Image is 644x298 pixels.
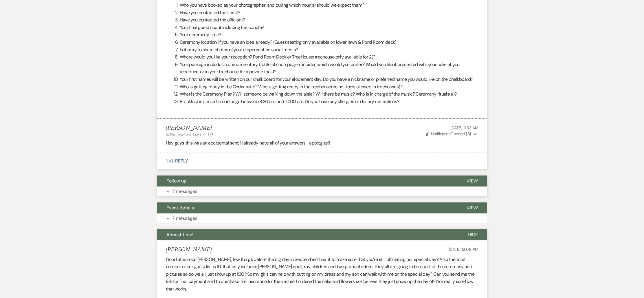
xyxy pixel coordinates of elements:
[467,205,478,211] span: View
[426,131,471,136] span: Opened
[467,178,478,184] span: View
[157,229,458,240] button: Almost time!
[457,202,487,213] button: View
[180,91,457,97] span: What is the Ceremony Plan? Will someone be walking down the aisle? Will there be music? Who is in...
[180,98,399,105] span: Breakfast is served in our lodge between 8:30 am and 10:00 am. Do you have any allergies or dieta...
[180,24,264,30] span: Your final guest count including the couple?
[466,131,471,136] strong: ( 3 )
[166,125,213,132] h5: [PERSON_NAME]
[180,32,221,38] span: Your ceremony time?
[166,178,187,184] span: Follow up
[425,131,478,137] button: NotificationOpened (3)
[157,213,487,223] button: 7 messages
[180,10,240,16] span: Have you contacted the florist?
[166,232,193,238] span: Almost time!
[180,2,364,8] span: Who you have booked as your photographer, and during which hour(s) should we expect them?
[157,153,487,169] button: Reply
[180,39,397,45] span: Ceremony location, if you have an idea already? (Guest seating only available on lower lawn & Pon...
[180,17,245,23] span: Have you contacted the officiant?
[157,187,487,196] button: 2 messages
[457,175,487,187] button: View
[180,76,473,82] span: Your first names will be written on our chalkboard for your elopement day. Do you have a nickname...
[157,202,457,213] button: Event details
[180,61,461,75] span: Your package includes a complimentary bottle of champagne or cider, which would you prefer? Would...
[172,188,197,195] p: 2 messages
[180,54,375,60] span: Where would you like your reception? Pond Room Deck or TreeHouse(treehouse only available for 2)?
[449,247,478,252] span: [DATE] 12:08 PM
[451,125,478,130] span: [DATE] 11:32 AM
[166,132,207,137] button: to: Planning Portal Users
[166,132,201,137] span: to: Planning Portal Users
[166,205,194,211] span: Event details
[166,139,478,147] p: Hey guys, this was an accidental send! I already have all of your answers, I apologize!!
[180,47,298,53] span: Is it okay to share photos of your elopement on social media?
[431,131,450,136] span: Notification
[157,175,457,187] button: Follow up
[172,215,197,222] p: 7 messages
[468,232,478,238] span: Hide
[458,229,487,240] button: Hide
[166,246,212,253] h5: [PERSON_NAME]
[180,84,402,90] span: Who is getting ready in the Cedar suite? Who is getting ready in the treehouse(no hot tools allow...
[166,256,478,293] p: Good afternoon [PERSON_NAME], few things before the big day in September! I want to make sure tha...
